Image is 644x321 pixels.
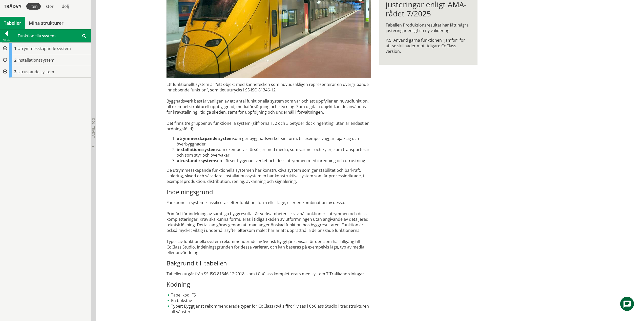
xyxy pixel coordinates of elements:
[25,17,67,29] a: Mina strukturer
[177,147,371,158] li: som exempelvis försörjer med media, som värmer och kyler, som trans­porterar och som styr och öve...
[177,147,217,152] strong: installationssystem
[59,3,72,10] div: dölj
[177,136,371,147] li: som ger byggnadsverket sin form, till exempel väggar, bjälklag och överbyggnader
[167,298,371,303] li: En bokstav
[17,46,71,51] span: Utrymmesskapande system
[386,37,471,54] p: P.S. Använd gärna funktionen ”Jämför” för att se skillnader mot tidigare CoClass version.
[17,69,54,75] span: Utrustande system
[26,3,41,10] div: liten
[82,33,86,38] span: Sök i tabellen
[0,38,13,42] div: Tillbaka
[177,158,215,163] strong: utrustande system
[167,188,371,196] h3: Indelningsgrund
[13,30,91,42] div: Funktionella system
[177,158,371,163] li: som förser byggnadsverket och dess utrymmen med inredning och utrustning.
[167,259,371,267] h3: Bakgrund till tabellen
[1,4,24,9] div: Trädvy
[17,57,54,63] span: Installationssystem
[91,118,96,138] span: Dölj trädvy
[167,303,371,314] li: Typer: Byggtjänst rekommenderade typer för CoClass (två siffror) visas i CoClass Studio i trädstr...
[43,3,57,10] div: stor
[167,281,371,288] h3: Kodning
[14,57,16,63] span: 2
[177,136,233,141] strong: utrymmesskapande system
[14,46,16,51] span: 1
[167,292,371,298] li: Tabellkod: FS
[14,69,16,75] span: 3
[167,82,371,314] div: Ett funktionellt system är "ett objekt med kännetecken som huvudsakligen representerar en övergri...
[386,22,471,33] p: Tabellen Produktionsresultat har fått några justeringar enligt en ny validering.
